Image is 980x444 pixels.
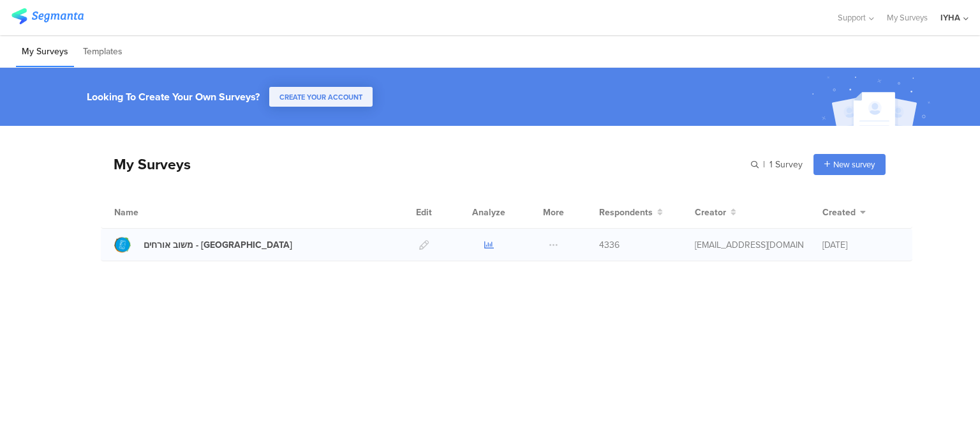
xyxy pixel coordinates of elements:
span: Respondents [599,206,653,219]
div: My Surveys [101,153,191,175]
li: My Surveys [16,37,74,67]
span: Creator [695,206,726,219]
button: Respondents [599,206,663,219]
button: CREATE YOUR ACCOUNT [269,87,373,107]
span: Support [838,11,866,24]
img: create_account_image.svg [807,72,939,130]
li: Templates [77,37,128,67]
img: segmanta logo [11,8,84,24]
div: Edit [410,196,438,228]
span: CREATE YOUR ACCOUNT [279,92,362,102]
button: Created [822,206,866,219]
div: Name [114,206,191,219]
div: ofir@iyha.org.il [695,238,803,252]
span: 1 Survey [769,158,803,171]
span: New survey [833,158,875,171]
div: IYHA [940,11,960,24]
div: Looking To Create Your Own Surveys? [87,89,260,104]
a: משוב אורחים - [GEOGRAPHIC_DATA] [114,236,292,253]
div: Analyze [470,196,508,228]
span: Created [822,206,856,219]
div: משוב אורחים - בית שאן [144,238,292,252]
span: | [761,158,767,171]
div: More [540,196,567,228]
span: 4336 [599,238,620,252]
button: Creator [695,206,736,219]
div: [DATE] [822,238,899,252]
